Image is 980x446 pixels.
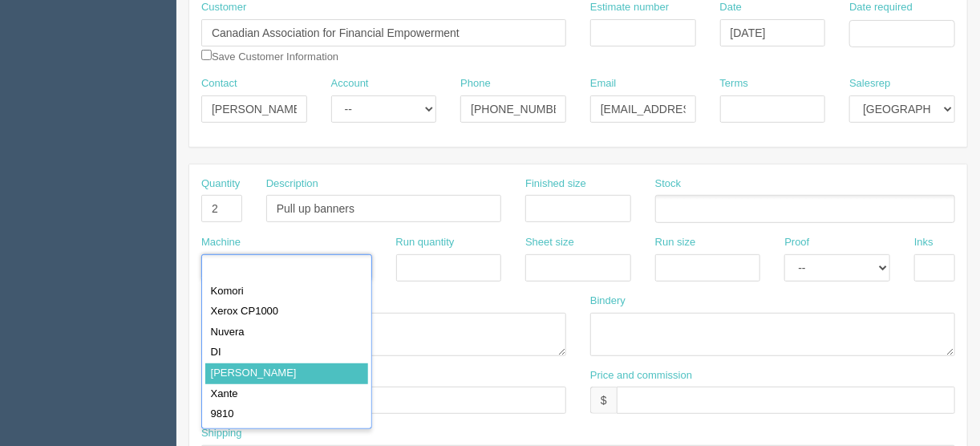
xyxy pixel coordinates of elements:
div: [PERSON_NAME] [205,363,368,384]
div: Xerox CP1000 [205,302,368,322]
div: Nuvera [205,322,368,343]
div: 9810 [205,404,368,425]
div: DI [205,343,368,363]
div: Komori [205,282,368,302]
div: Xante [205,384,368,405]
